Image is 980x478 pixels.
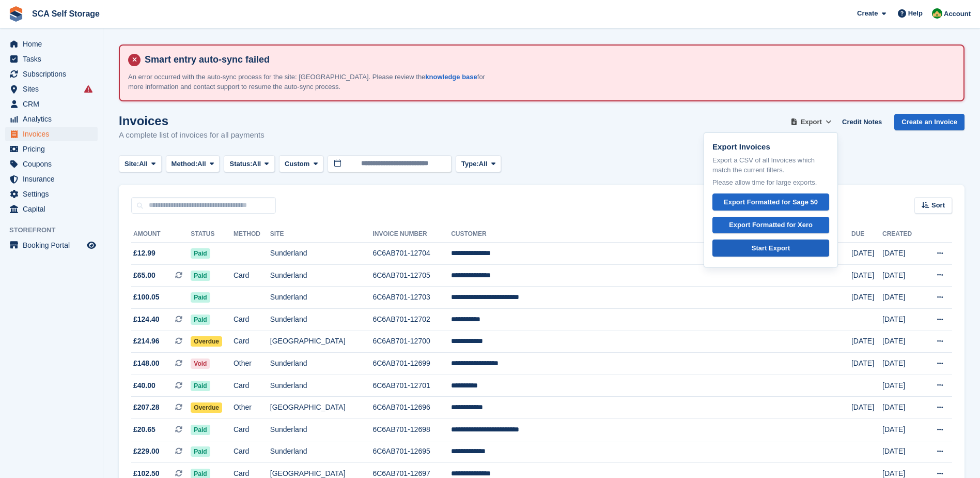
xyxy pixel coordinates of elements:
[270,226,373,243] th: Site
[166,155,220,172] button: Method: All
[133,424,155,435] span: £20.65
[191,336,222,347] span: Overdue
[838,114,886,131] a: Credit Notes
[133,270,155,281] span: £65.00
[234,226,270,243] th: Method
[133,292,160,303] span: £100.05
[944,9,971,19] span: Account
[119,129,265,141] p: A complete list of invoices for all payments
[191,248,210,259] span: Paid
[372,226,451,243] th: Invoice Number
[23,157,85,171] span: Coupons
[882,287,923,309] td: [DATE]
[141,54,955,66] h4: Smart entry auto-sync failed
[931,200,945,211] span: Sort
[752,243,790,253] div: Start Export
[372,264,451,287] td: 6C6AB701-12705
[851,243,882,265] td: [DATE]
[372,243,451,265] td: 6C6AB701-12704
[23,37,85,51] span: Home
[8,6,24,22] img: stora-icon-8386f47178a22dfd0bd8f6a31ec36ba5ce8667c1dd55bd0f319d3a0aa187defe.svg
[712,193,829,211] a: Export Formatted for Sage 50
[128,72,490,92] p: An error occurred with the auto-sync process for the site: [GEOGRAPHIC_DATA]. Please review the f...
[119,155,162,172] button: Site: All
[270,419,373,441] td: Sunderland
[191,271,210,281] span: Paid
[23,172,85,186] span: Insurance
[234,419,270,441] td: Card
[23,238,85,252] span: Booking Portal
[908,8,923,19] span: Help
[270,264,373,287] td: Sunderland
[851,353,882,375] td: [DATE]
[372,331,451,353] td: 6C6AB701-12700
[191,358,210,369] span: Void
[5,187,98,201] a: menu
[224,155,274,172] button: Status: All
[5,37,98,51] a: menu
[85,239,98,251] a: Preview store
[5,52,98,66] a: menu
[133,380,155,391] span: £40.00
[23,187,85,201] span: Settings
[882,397,923,419] td: [DATE]
[882,375,923,397] td: [DATE]
[270,308,373,331] td: Sunderland
[851,331,882,353] td: [DATE]
[712,240,829,257] a: Start Export
[372,397,451,419] td: 6C6AB701-12696
[788,114,834,131] button: Export
[234,331,270,353] td: Card
[461,159,479,169] span: Type:
[451,226,851,243] th: Customer
[234,441,270,463] td: Card
[234,353,270,375] td: Other
[801,117,822,127] span: Export
[234,308,270,331] td: Card
[191,402,222,413] span: Overdue
[253,159,261,169] span: All
[119,114,265,128] h1: Invoices
[5,172,98,186] a: menu
[191,292,210,303] span: Paid
[857,8,878,19] span: Create
[851,287,882,309] td: [DATE]
[191,226,234,243] th: Status
[270,287,373,309] td: Sunderland
[172,159,198,169] span: Method:
[23,97,85,111] span: CRM
[133,336,160,347] span: £214.96
[851,226,882,243] th: Due
[270,375,373,397] td: Sunderland
[234,397,270,419] td: Other
[131,226,191,243] th: Amount
[23,67,85,81] span: Subscriptions
[279,155,323,172] button: Custom
[191,381,210,391] span: Paid
[712,217,829,234] a: Export Formatted for Xero
[5,82,98,96] a: menu
[5,157,98,171] a: menu
[882,331,923,353] td: [DATE]
[23,82,85,96] span: Sites
[456,155,501,172] button: Type: All
[23,52,85,66] span: Tasks
[84,85,92,93] i: Smart entry sync failures have occurred
[23,142,85,156] span: Pricing
[882,353,923,375] td: [DATE]
[229,159,252,169] span: Status:
[270,331,373,353] td: [GEOGRAPHIC_DATA]
[372,287,451,309] td: 6C6AB701-12703
[234,375,270,397] td: Card
[882,243,923,265] td: [DATE]
[712,177,829,188] p: Please allow time for large exports.
[133,314,160,325] span: £124.40
[270,441,373,463] td: Sunderland
[133,402,160,413] span: £207.28
[5,127,98,141] a: menu
[234,264,270,287] td: Card
[882,226,923,243] th: Created
[5,142,98,156] a: menu
[125,159,139,169] span: Site:
[139,159,148,169] span: All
